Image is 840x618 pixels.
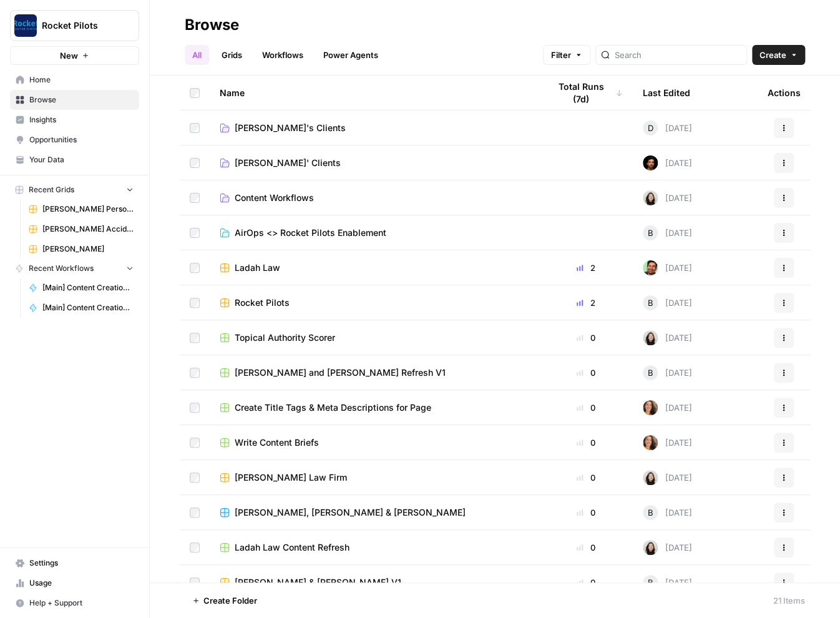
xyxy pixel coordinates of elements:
[235,297,290,309] span: Rocket Pilots
[185,45,209,65] a: All
[42,19,117,32] span: Rocket Pilots
[29,263,94,274] span: Recent Workflows
[29,114,134,125] span: Insights
[23,298,139,318] a: [Main] Content Creation Article
[42,243,134,255] span: [PERSON_NAME]
[29,134,134,145] span: Opportunities
[10,10,139,41] button: Workspace: Rocket Pilots
[316,45,386,65] a: Power Agents
[549,366,623,379] div: 0
[752,45,805,65] button: Create
[220,471,529,484] a: [PERSON_NAME] Law Firm
[220,227,529,239] a: AirOps <> Rocket Pilots Enablement
[29,74,134,86] span: Home
[220,192,529,204] a: Content Workflows
[235,331,335,344] span: Topical Authority Scorer
[643,225,692,240] div: [DATE]
[220,506,529,519] a: [PERSON_NAME], [PERSON_NAME] & [PERSON_NAME]
[615,49,741,61] input: Search
[643,330,692,345] div: [DATE]
[220,576,529,589] a: [PERSON_NAME] & [PERSON_NAME] V1
[185,15,239,35] div: Browse
[42,204,134,215] span: [PERSON_NAME] Personal Injury & Car Accident Lawyers
[643,190,692,205] div: [DATE]
[768,76,801,110] div: Actions
[643,470,692,485] div: [DATE]
[549,436,623,449] div: 0
[220,401,529,414] a: Create Title Tags & Meta Descriptions for Page
[10,130,139,150] a: Opportunities
[643,155,658,170] img: wt756mygx0n7rybn42vblmh42phm
[643,295,692,310] div: [DATE]
[643,155,692,170] div: [DATE]
[203,594,257,607] span: Create Folder
[643,540,658,555] img: t5ef5oef8zpw1w4g2xghobes91mw
[42,282,134,293] span: [Main] Content Creation Brief
[643,260,692,275] div: [DATE]
[648,227,653,239] span: B
[549,506,623,519] div: 0
[220,331,529,344] a: Topical Authority Scorer
[551,49,571,61] span: Filter
[29,557,134,569] span: Settings
[648,366,653,379] span: B
[648,576,653,589] span: B
[10,593,139,613] button: Help + Support
[235,262,280,274] span: Ladah Law
[643,400,658,415] img: s97njzuoxvuhx495axgpmnahud50
[29,184,74,195] span: Recent Grids
[235,436,319,449] span: Write Content Briefs
[643,470,658,485] img: t5ef5oef8zpw1w4g2xghobes91mw
[549,401,623,414] div: 0
[220,262,529,274] a: Ladah Law
[643,575,692,590] div: [DATE]
[220,541,529,554] a: Ladah Law Content Refresh
[10,70,139,90] a: Home
[235,227,386,239] span: AirOps <> Rocket Pilots Enablement
[10,110,139,130] a: Insights
[643,365,692,380] div: [DATE]
[643,260,658,275] img: d1tj6q4qn00rgj0pg6jtyq0i5owx
[759,49,786,61] span: Create
[220,366,529,379] a: [PERSON_NAME] and [PERSON_NAME] Refresh V1
[549,331,623,344] div: 0
[643,540,692,555] div: [DATE]
[23,278,139,298] a: [Main] Content Creation Brief
[42,302,134,313] span: [Main] Content Creation Article
[220,76,529,110] div: Name
[235,401,431,414] span: Create Title Tags & Meta Descriptions for Page
[235,192,314,204] span: Content Workflows
[549,576,623,589] div: 0
[549,471,623,484] div: 0
[29,577,134,589] span: Usage
[648,506,653,519] span: B
[235,576,401,589] span: [PERSON_NAME] & [PERSON_NAME] V1
[10,150,139,170] a: Your Data
[14,14,37,37] img: Rocket Pilots Logo
[10,573,139,593] a: Usage
[543,45,590,65] button: Filter
[220,436,529,449] a: Write Content Briefs
[643,120,692,135] div: [DATE]
[235,366,446,379] span: [PERSON_NAME] and [PERSON_NAME] Refresh V1
[648,122,653,134] span: D
[10,259,139,278] button: Recent Workflows
[220,122,529,134] a: [PERSON_NAME]'s Clients
[773,594,805,607] div: 21 Items
[23,199,139,219] a: [PERSON_NAME] Personal Injury & Car Accident Lawyers
[185,591,265,611] button: Create Folder
[643,505,692,520] div: [DATE]
[214,45,250,65] a: Grids
[643,435,658,450] img: s97njzuoxvuhx495axgpmnahud50
[60,49,78,62] span: New
[549,76,623,110] div: Total Runs (7d)
[235,157,341,169] span: [PERSON_NAME]' Clients
[643,190,658,205] img: t5ef5oef8zpw1w4g2xghobes91mw
[10,553,139,573] a: Settings
[10,180,139,199] button: Recent Grids
[549,297,623,309] div: 2
[255,45,311,65] a: Workflows
[10,90,139,110] a: Browse
[10,46,139,65] button: New
[220,297,529,309] a: Rocket Pilots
